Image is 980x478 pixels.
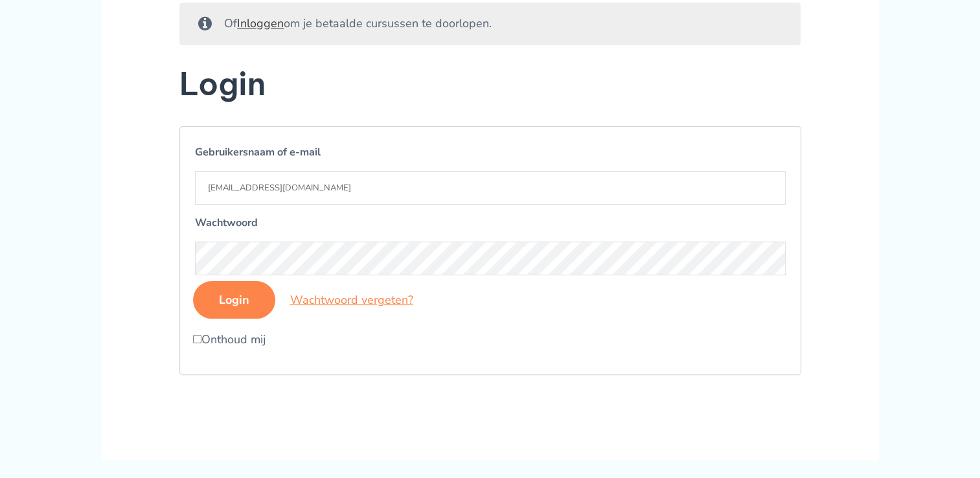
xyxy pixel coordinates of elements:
input: Login [193,281,275,319]
input: Onthoud mij [193,335,201,343]
label: Onthoud mij [193,330,788,350]
label: Gebruikersnaam of e-mail [195,142,786,163]
a: Wachtwoord vergeten? [290,292,413,308]
div: Of om je betaalde cursussen te doorlopen. [179,3,801,45]
a: Inloggen [237,16,284,31]
h2: Login [179,64,801,104]
label: Wachtwoord [195,212,786,233]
